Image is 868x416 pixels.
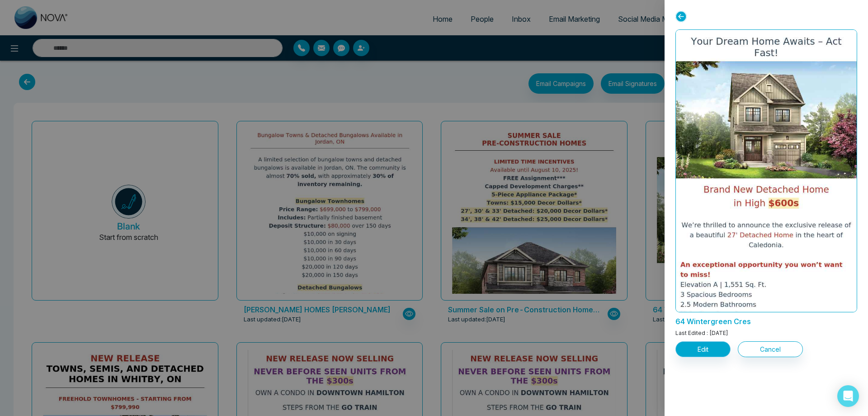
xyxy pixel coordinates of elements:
span: Last Edited : [DATE] [675,330,728,336]
div: Open Intercom Messenger [837,385,859,407]
button: Edit [675,341,731,357]
p: 64 Wintergreen Cres [675,312,857,327]
button: Cancel [738,341,803,357]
